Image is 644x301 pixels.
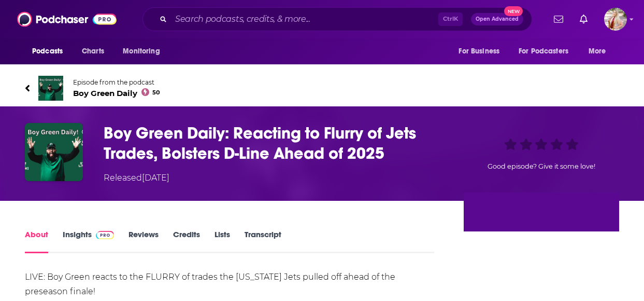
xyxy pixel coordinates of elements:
button: open menu [581,42,619,61]
a: Show notifications dropdown [550,10,567,28]
span: Monitoring [123,44,160,59]
button: Open AdvancedNew [471,13,523,25]
a: Transcript [245,229,281,253]
input: Search podcasts, credits, & more... [171,11,438,28]
span: 50 [152,90,160,95]
img: Podchaser - Follow, Share and Rate Podcasts [17,9,117,29]
span: Good episode? Give it some love! [488,162,595,170]
span: Open Advanced [476,17,519,22]
a: Boy Green DailyEpisode from the podcastBoy Green Daily50 [25,76,322,101]
div: Search podcasts, credits, & more... [142,7,532,31]
button: open menu [116,42,173,61]
span: More [589,44,606,59]
img: Podchaser Pro [96,231,114,239]
div: Released [DATE] [104,172,169,184]
span: New [504,6,523,16]
span: For Business [459,44,499,59]
a: Credits [173,229,200,253]
span: Logged in as kmccue [604,8,627,31]
button: open menu [25,42,76,61]
a: About [25,229,48,253]
span: Podcasts [32,44,63,59]
button: open menu [451,42,512,61]
img: User Profile [604,8,627,31]
img: Boy Green Daily: Reacting to Flurry of Jets Trades, Bolsters D-Line Ahead of 2025 [25,123,83,181]
img: Boy Green Daily [38,76,63,101]
span: Boy Green Daily [73,88,160,98]
span: For Podcasters [519,44,568,59]
button: Show profile menu [604,8,627,31]
a: Charts [75,42,110,61]
a: Lists [214,229,230,253]
span: Charts [82,44,104,59]
a: InsightsPodchaser Pro [63,229,114,253]
a: Show notifications dropdown [576,10,592,28]
span: Episode from the podcast [73,78,160,86]
span: Ctrl K [438,12,463,26]
button: open menu [512,42,583,61]
h1: Boy Green Daily: Reacting to Flurry of Jets Trades, Bolsters D-Line Ahead of 2025 [104,123,447,163]
a: Reviews [128,229,159,253]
